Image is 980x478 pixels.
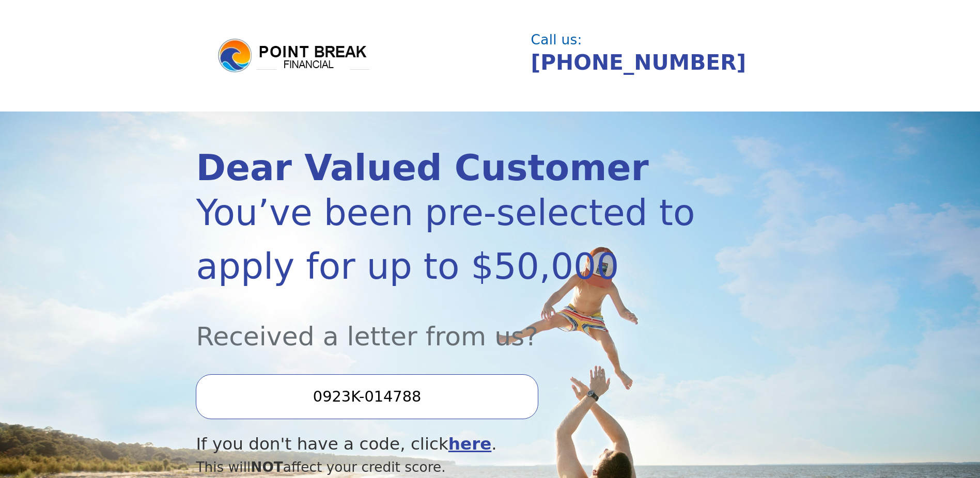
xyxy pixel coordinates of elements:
[448,434,492,454] a: here
[196,293,695,356] div: Received a letter from us?
[196,374,538,419] input: Enter your Offer Code:
[531,33,776,46] div: Call us:
[251,459,283,475] span: NOT
[196,457,695,477] div: This will affect your credit score.
[196,432,695,457] div: If you don't have a code, click .
[531,50,746,75] a: [PHONE_NUMBER]
[196,150,695,186] div: Dear Valued Customer
[196,186,695,293] div: You’ve been pre-selected to apply for up to $50,000
[216,37,371,74] img: logo.png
